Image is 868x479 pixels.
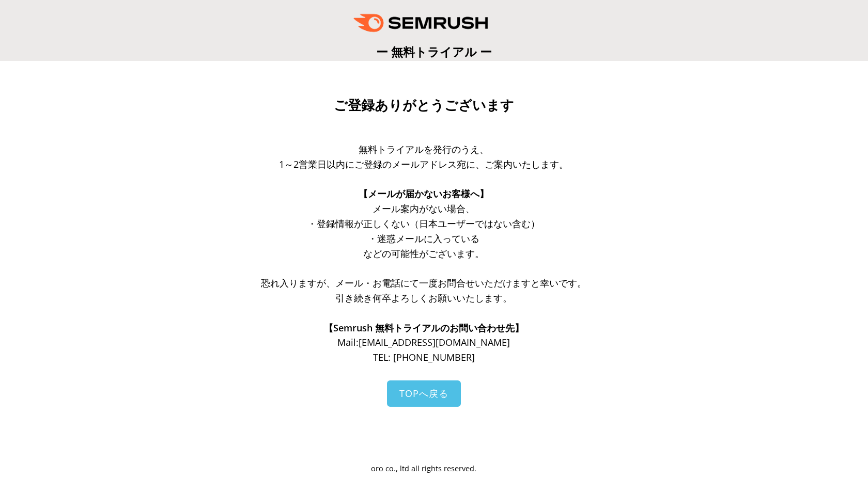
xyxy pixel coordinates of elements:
[307,217,540,230] span: ・登録情報が正しくない（日本ユーザーではない含む）
[337,336,510,348] span: Mail: [EMAIL_ADDRESS][DOMAIN_NAME]
[324,322,524,334] span: 【Semrush 無料トライアルのお問い合わせ先】
[359,143,489,155] span: 無料トライアルを発行のうえ、
[371,464,476,473] span: oro co., ltd all rights reserved.
[373,351,475,363] span: TEL: [PHONE_NUMBER]
[387,380,461,407] a: TOPへ戻る
[399,387,448,400] span: TOPへ戻る
[261,277,586,289] span: 恐れ入りますが、メール・お電話にて一度お問合せいただけますと幸いです。
[359,187,489,200] span: 【メールが届かないお客様へ】
[376,43,492,60] span: ー 無料トライアル ー
[335,292,512,304] span: 引き続き何卒よろしくお願いいたします。
[373,202,475,215] span: メール案内がない場合、
[368,232,479,245] span: ・迷惑メールに入っている
[279,158,568,170] span: 1～2営業日以内にご登録のメールアドレス宛に、ご案内いたします。
[334,98,514,113] span: ご登録ありがとうございます
[363,247,484,260] span: などの可能性がございます。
